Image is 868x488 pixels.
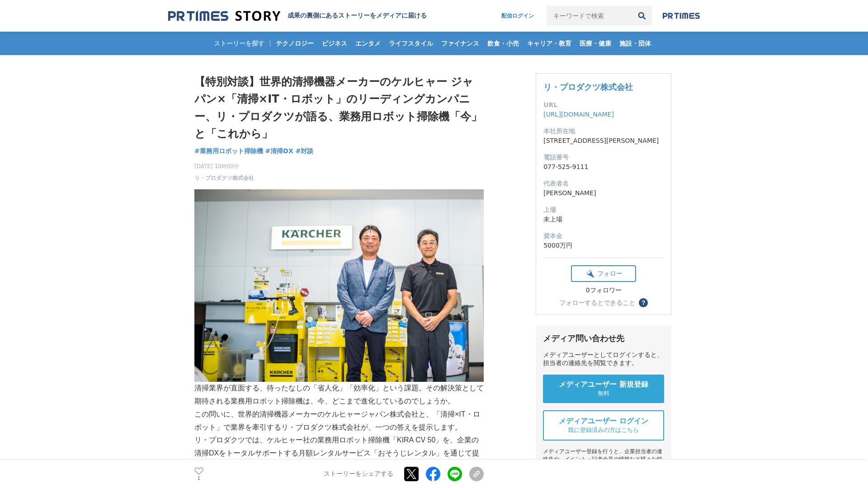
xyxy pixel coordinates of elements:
button: ？ [639,298,648,307]
div: メディアユーザーとしてログインすると、担当者の連絡先を閲覧できます。 [543,351,664,367]
p: リ・プロダクツでは、ケルヒャー社の業務用ロボット掃除機「KIRA CV 50」を、企業の清掃DXをトータルサポートする月額レンタルサービス「おそうじレンタル」を通じて提供。国内で唯一、レンタルお... [194,434,484,486]
span: ？ [640,300,646,306]
div: フォローするとできること [559,300,635,306]
span: ファイナンス [438,39,483,47]
dd: 未上場 [543,215,664,224]
a: 施設・団体 [616,32,655,55]
a: #業務用ロボット掃除機 [194,146,263,156]
a: 医療・健康 [576,32,615,55]
p: ストーリーをシェアする [324,470,393,478]
h1: 【特別対談】世界的清掃機器メーカーのケルヒャー ジャパン×「清掃×IT・ロボット」のリーディングカンパニー、リ・プロダクツが語る、業務用ロボット掃除機「今」と「これから」 [194,73,484,143]
div: メディアユーザー登録を行うと、企業担当者の連絡先や、イベント・記者会見の情報など様々な特記情報を閲覧できます。 ※内容はストーリー・プレスリリースにより異なります。 [543,448,664,486]
a: [URL][DOMAIN_NAME] [543,111,614,118]
button: 検索 [632,6,652,26]
a: リ・プロダクツ株式会社 [543,82,633,92]
a: 配信ログイン [492,6,543,26]
dt: 本社所在地 [543,127,664,136]
dd: [PERSON_NAME] [543,188,664,198]
dt: 電話番号 [543,153,664,162]
dd: 5000万円 [543,241,664,250]
a: メディアユーザー 新規登録 無料 [543,375,664,403]
p: この問いに、世界的清掃機器メーカーのケルヒャージャパン株式会社と、「清掃×IT・ロボット」で業界を牽引するリ・プロダクツ株式会社が、一つの答えを提示します。 [194,408,484,434]
dt: 資本金 [543,231,664,241]
span: #業務用ロボット掃除機 [194,147,263,155]
dt: 上場 [543,205,664,215]
input: キーワードで検索 [547,6,632,26]
a: ライフスタイル [385,32,437,55]
div: メディア問い合わせ先 [543,333,664,344]
a: リ・プロダクツ株式会社 [194,174,254,182]
img: 成果の裏側にあるストーリーをメディアに届ける [168,10,280,22]
div: 0フォロワー [571,286,636,295]
dt: URL [543,100,664,110]
span: ライフスタイル [385,39,437,47]
img: thumbnail_638b24b0-9f55-11f0-9ae5-5552652c8512.png [194,189,484,382]
span: 施設・団体 [616,39,655,47]
span: キャリア・教育 [524,39,575,47]
span: テクノロジー [272,39,317,47]
a: #清掃DX [265,146,293,156]
span: エンタメ [352,39,384,47]
span: 無料 [598,389,609,398]
a: テクノロジー [272,32,317,55]
p: 1 [194,476,203,480]
span: [DATE] 10時00分 [194,162,254,170]
button: フォロー [571,265,636,282]
dt: 代表者名 [543,179,664,188]
dd: 077-525-9111 [543,162,664,172]
a: メディアユーザー ログイン 既に登録済みの方はこちら [543,410,664,441]
span: 既に登録済みの方はこちら [568,426,639,434]
a: 飲食・小売 [484,32,523,55]
span: 飲食・小売 [484,39,523,47]
span: メディアユーザー 新規登録 [559,380,648,389]
span: #清掃DX [265,147,293,155]
dd: [STREET_ADDRESS][PERSON_NAME] [543,136,664,145]
a: ビジネス [318,32,351,55]
h2: 成果の裏側にあるストーリーをメディアに届ける [288,12,427,20]
a: #対談 [296,146,314,156]
a: エンタメ [352,32,384,55]
p: 清掃業界が直面する、待ったなしの「省人化」「効率化」という課題。その解決策として期待される業務用ロボット掃除機は、今、どこまで進化しているのでしょうか。 [194,189,484,408]
img: prtimes [663,12,700,19]
span: ビジネス [318,39,351,47]
span: メディアユーザー ログイン [559,417,648,426]
a: キャリア・教育 [524,32,575,55]
span: #対談 [296,147,314,155]
a: 成果の裏側にあるストーリーをメディアに届ける 成果の裏側にあるストーリーをメディアに届ける [168,10,427,22]
a: ファイナンス [438,32,483,55]
span: 医療・健康 [576,39,615,47]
